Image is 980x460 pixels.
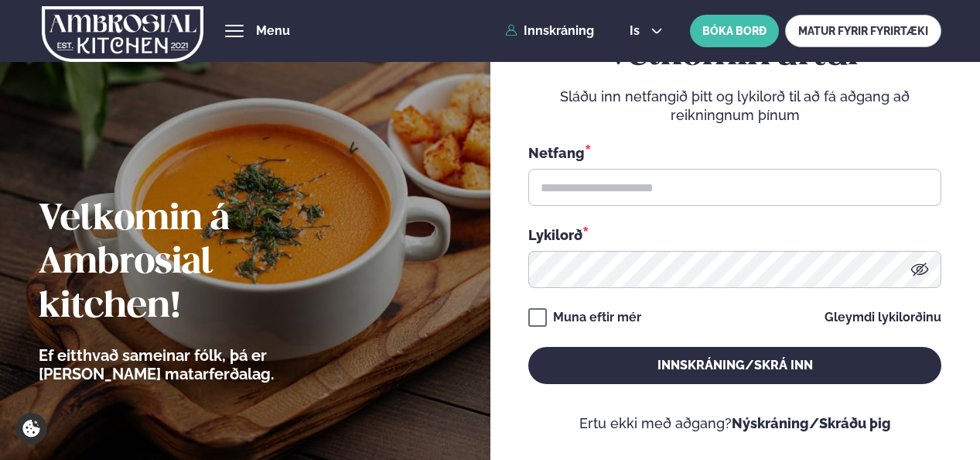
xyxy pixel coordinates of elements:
button: BÓKA BORÐ [690,15,779,47]
a: Nýskráning/Skráðu þig [732,415,891,431]
p: Sláðu inn netfangið þitt og lykilorð til að fá aðgang að reikningnum þínum [528,88,941,125]
img: logo [42,2,203,66]
a: Innskráning [505,24,594,38]
a: Gleymdi lykilorðinu [825,311,941,324]
p: Ertu ekki með aðgang? [528,414,941,433]
button: is [617,25,675,37]
a: Cookie settings [15,413,47,445]
button: Innskráning/Skrá inn [528,347,941,384]
div: Lykilorð [528,225,941,245]
span: is [630,25,644,37]
button: hamburger [225,22,244,40]
h2: Velkomin á Ambrosial kitchen! [39,198,360,328]
div: Netfang [528,142,941,163]
p: Ef eitthvað sameinar fólk, þá er [PERSON_NAME] matarferðalag. [39,346,360,383]
a: MATUR FYRIR FYRIRTÆKI [785,15,941,47]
